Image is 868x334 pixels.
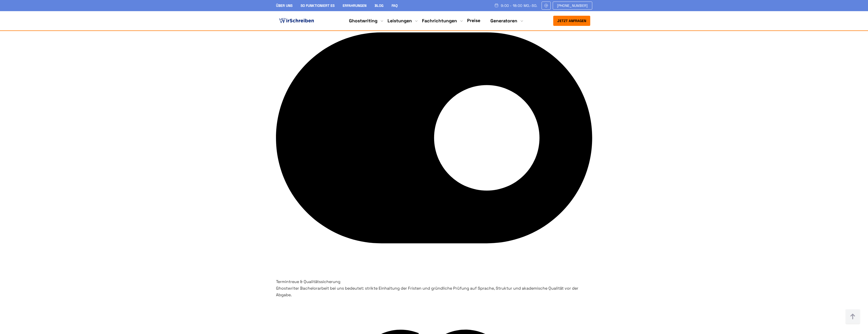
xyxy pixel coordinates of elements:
[553,2,592,10] a: [PHONE_NUMBER]
[276,3,292,8] a: Über uns
[501,4,538,8] span: 9:00 - 18:00 Mo.-So.
[557,4,588,8] span: [PHONE_NUMBER]
[392,3,398,8] a: FAQ
[276,278,592,285] h3: Termintreue & Qualitätssicherung
[343,3,366,8] a: Erfahrungen
[544,4,548,8] img: Email
[301,3,335,8] a: So funktioniert es
[845,309,860,324] img: button top
[349,18,377,24] a: Ghostwriting
[278,17,315,25] img: logo ghostwriter-österreich
[375,3,383,8] a: Blog
[422,18,457,24] a: Fachrichtungen
[490,18,517,24] a: Generatoren
[467,17,480,23] a: Preise
[276,285,592,298] p: Ghostwriter Bachelorarbeit bei uns bedeutet: strikte Einhaltung der Fristen und gründliche Prüfun...
[553,16,590,26] button: Jetzt anfragen
[387,18,412,24] a: Leistungen
[494,3,499,7] img: Schedule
